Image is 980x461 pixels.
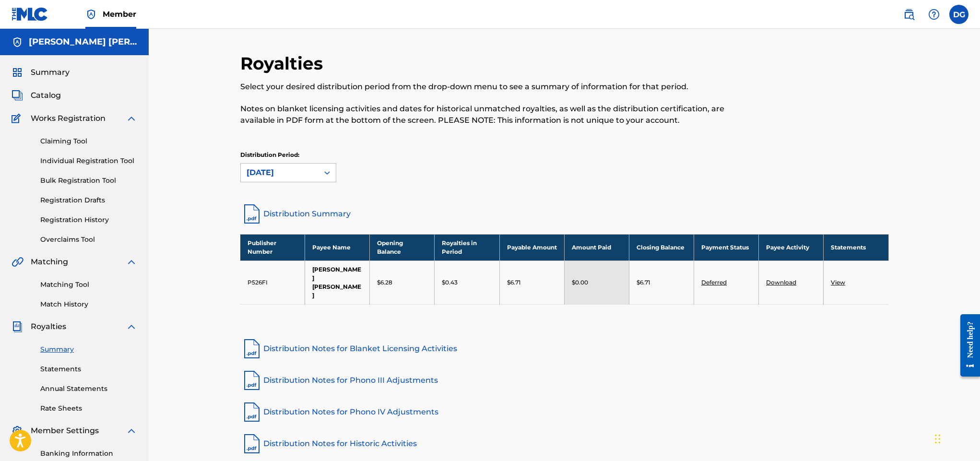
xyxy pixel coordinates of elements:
[126,425,137,437] img: expand
[240,260,305,304] td: P526FI
[949,5,968,24] div: User Menu
[935,425,941,453] div: Arrastrar
[40,136,137,146] a: Claiming Tool
[12,113,24,124] img: Works Registration
[932,415,980,461] div: Widget de chat
[12,90,23,101] img: Catalog
[240,337,263,360] img: pdf
[40,364,137,374] a: Statements
[12,90,61,101] a: CatalogCatalog
[377,278,392,287] p: $6.28
[31,90,61,101] span: Catalog
[12,67,70,78] a: SummarySummary
[40,344,137,355] a: Summary
[953,307,980,384] iframe: Resource Center
[240,401,263,424] img: pdf
[126,113,137,124] img: expand
[12,256,24,268] img: Matching
[12,321,23,332] img: Royalties
[40,403,137,414] a: Rate Sheets
[435,234,499,260] th: Royalties in Period
[824,234,888,260] th: Statements
[701,279,727,286] a: Deferred
[899,5,919,24] a: Public Search
[31,256,68,268] span: Matching
[442,278,458,287] p: $0.43
[572,278,588,287] p: $0.00
[759,234,824,260] th: Payee Activity
[903,9,915,20] img: search
[928,9,940,20] img: help
[126,256,137,268] img: expand
[31,67,70,78] span: Summary
[305,260,370,304] td: [PERSON_NAME] [PERSON_NAME]
[40,280,137,290] a: Matching Tool
[370,234,435,260] th: Opening Balance
[40,215,137,225] a: Registration History
[247,167,313,178] div: [DATE]
[240,202,889,225] a: Distribution Summary
[240,369,263,392] img: pdf
[31,321,66,332] span: Royalties
[12,7,48,21] img: MLC Logo
[240,234,305,260] th: Publisher Number
[240,432,263,455] img: pdf
[499,234,564,260] th: Payable Amount
[40,299,137,309] a: Match History
[85,9,97,20] img: Top Rightsholder
[240,369,889,392] a: Distribution Notes for Phono III Adjustments
[240,401,889,424] a: Distribution Notes for Phono IV Adjustments
[932,415,980,461] iframe: Chat Widget
[40,156,137,166] a: Individual Registration Tool
[40,176,137,186] a: Bulk Registration Tool
[831,279,845,286] a: View
[564,234,629,260] th: Amount Paid
[240,202,263,225] img: distribution-summary-pdf
[126,321,137,332] img: expand
[240,432,889,455] a: Distribution Notes for Historic Activities
[240,53,328,74] h2: Royalties
[507,278,520,287] p: $6.71
[31,113,106,124] span: Works Registration
[305,234,370,260] th: Payee Name
[31,425,99,437] span: Member Settings
[12,67,23,78] img: Summary
[40,384,137,394] a: Annual Statements
[103,9,136,20] span: Member
[40,195,137,205] a: Registration Drafts
[766,279,796,286] a: Download
[40,449,137,459] a: Banking Information
[12,425,23,437] img: Member Settings
[240,337,889,360] a: Distribution Notes for Blanket Licensing Activities
[629,234,694,260] th: Closing Balance
[29,36,137,47] h5: Daniel felipe gordillo calvo
[240,81,740,93] p: Select your desired distribution period from the drop-down menu to see a summary of information f...
[694,234,758,260] th: Payment Status
[12,36,23,48] img: Accounts
[240,103,740,126] p: Notes on blanket licensing activities and dates for historical unmatched royalties, as well as th...
[637,278,650,287] p: $6.71
[240,151,336,159] p: Distribution Period:
[924,5,944,24] div: Help
[40,235,137,245] a: Overclaims Tool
